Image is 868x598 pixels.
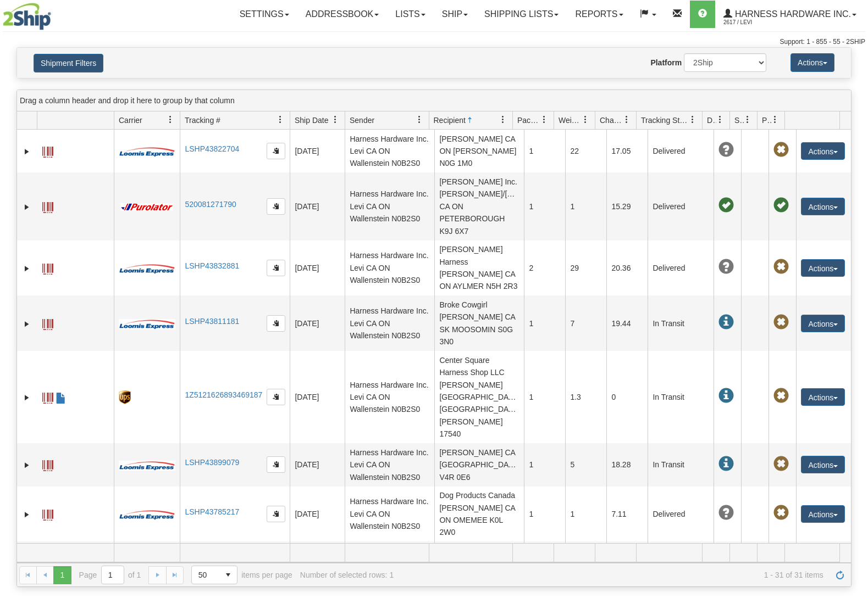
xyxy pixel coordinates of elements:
button: Copy to clipboard [267,456,285,473]
td: 1 [524,541,565,597]
a: Tracking # filter column settings [271,110,290,129]
td: 1 [524,130,565,172]
td: 1 [524,443,565,486]
a: Packages filter column settings [535,110,554,129]
td: 19.44 [606,295,648,351]
a: Recipient filter column settings [494,110,512,129]
td: Delivered [648,241,714,296]
span: In Transit [718,388,734,404]
td: 1 [565,172,606,240]
a: Label [42,388,53,405]
td: 17.05 [606,130,648,172]
iframe: chat widget [843,243,867,355]
a: LSHP43832881 [185,261,239,270]
td: Harness Hardware Inc. Levi CA ON Wallenstein N0B2S0 [345,443,434,486]
a: Expand [21,318,32,329]
span: Delivery Status [707,115,716,126]
button: Copy to clipboard [267,260,285,276]
td: [DATE] [290,487,345,542]
span: items per page [191,566,292,584]
span: Pickup Not Assigned [773,388,789,404]
td: 7 [565,295,606,351]
td: 1 [565,487,606,542]
img: logo2617.jpg [3,3,51,30]
a: Label [42,259,53,276]
td: [PERSON_NAME] CA [GEOGRAPHIC_DATA] V4R 0E6 [434,443,524,486]
td: 8.78 [606,541,648,597]
a: Delivery Status filter column settings [711,110,729,129]
a: Settings [231,1,297,28]
a: LSHP43899079 [185,458,239,467]
td: Harness Hardware Inc. Levi CA ON Wallenstein N0B2S0 [345,351,434,443]
a: Weight filter column settings [576,110,595,129]
td: [PERSON_NAME] Harness [PERSON_NAME] CA ON AYLMER N5H 2R3 [434,241,524,296]
td: Delivered [648,172,714,240]
span: Page sizes drop down [191,566,237,584]
td: 5 [565,541,606,597]
td: 15.29 [606,172,648,240]
button: Copy to clipboard [267,143,285,159]
td: 1 [524,172,565,240]
td: Delivered [648,541,714,597]
button: Actions [801,198,845,215]
button: Actions [801,259,845,277]
button: Copy to clipboard [267,315,285,332]
a: Shipment Issues filter column settings [738,110,757,129]
img: 30 - Loomis Express [119,460,175,471]
span: In Transit [718,315,734,330]
button: Actions [801,388,845,406]
span: Harness Hardware Inc. [732,9,851,19]
td: Broke Cowgirl [PERSON_NAME] CA SK MOOSOMIN S0G 3N0 [434,295,524,351]
td: 18.28 [606,443,648,486]
td: [DATE] [290,541,345,597]
span: Weight [559,115,582,126]
td: 1 [524,351,565,443]
a: Label [42,455,53,473]
span: Unknown [718,259,734,275]
td: 1 [524,487,565,542]
td: 20.36 [606,241,648,296]
a: Refresh [831,566,849,584]
td: [DATE] [290,130,345,172]
button: Actions [801,142,845,160]
td: Delivered [648,130,714,172]
td: In Transit [648,295,714,351]
a: Ship [434,1,476,28]
td: 22 [565,130,606,172]
td: 1.3 [565,351,606,443]
td: [PERSON_NAME] Inc. [PERSON_NAME]/[PERSON_NAME] CA ON PETERBOROUGH K9J 6X7 [434,172,524,240]
div: Number of selected rows: 1 [300,571,394,579]
a: Shipping lists [476,1,567,28]
td: Harness Hardware Inc. Levi CA ON Wallenstein N0B2S0 [345,295,434,351]
img: 8 - UPS [119,390,130,404]
a: Label [42,197,53,215]
a: Expand [21,509,32,520]
td: [DATE] [290,295,345,351]
a: Carrier filter column settings [161,110,180,129]
td: Dog Products Canada [PERSON_NAME] CA ON OMEMEE K0L 2W0 [434,487,524,542]
button: Copy to clipboard [267,506,285,522]
td: 7.11 [606,487,648,542]
td: Harness Hardware Inc. Levi CA ON Wallenstein N0B2S0 [345,172,434,240]
a: Sender filter column settings [410,110,429,129]
span: Recipient [434,115,466,126]
a: Expand [21,392,32,403]
a: 1Z5121626893469187 [185,390,262,399]
a: 520081271790 [185,200,236,209]
span: Tracking Status [641,115,689,126]
a: Expand [21,263,32,274]
div: grid grouping header [17,90,851,111]
td: Delivered [648,487,714,542]
span: Sender [350,115,374,126]
span: 1 - 31 of 31 items [401,571,823,579]
a: Tracking Status filter column settings [683,110,702,129]
td: 1 [524,295,565,351]
span: Pickup Not Assigned [773,505,789,521]
span: Unknown [718,142,734,158]
a: Label [42,142,53,159]
span: Pickup Successfully created [773,198,789,213]
td: In Transit [648,351,714,443]
td: Harness Hardware Inc. Levi CA ON Wallenstein N0B2S0 [345,541,434,597]
a: Label [42,314,53,332]
span: Pickup Status [762,115,771,126]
